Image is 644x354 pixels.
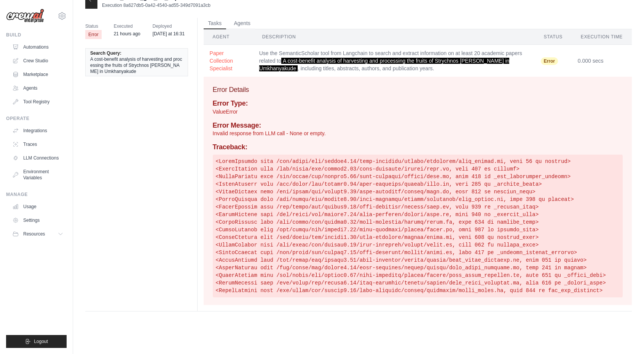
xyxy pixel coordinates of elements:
[153,31,185,36] time: August 14, 2025 at 16:31 PST
[9,82,67,94] a: Agents
[114,22,140,30] span: Executed
[204,29,253,45] th: Agent
[6,115,67,122] div: Operate
[213,130,623,137] p: Invalid response from LLM call - None or empty.
[85,22,102,30] span: Status
[213,84,623,95] h3: Error Details
[204,18,226,29] button: Tasks
[572,45,632,77] td: 0.000 secs
[572,29,632,45] th: Execution Time
[9,201,67,213] a: Usage
[535,29,572,45] th: Status
[34,338,48,345] span: Logout
[213,122,623,130] h4: Error Message:
[210,49,247,72] button: Paper Collection Specialist
[213,108,623,115] p: ValueError
[6,191,67,198] div: Manage
[6,9,44,23] img: Logo
[9,228,67,240] button: Resources
[6,335,67,348] button: Logout
[259,58,510,71] span: A cost-benefit analysis of harvesting and processing the fruits of Strychnos [PERSON_NAME] in Umk...
[9,96,67,108] a: Tool Registry
[85,30,102,39] span: Error
[9,68,67,81] a: Marketplace
[253,45,535,77] td: Use the SemanticScholar tool from Langchain to search and extract information on at least 20 acad...
[229,18,255,29] button: Agents
[9,41,67,53] a: Automations
[541,57,558,65] span: Error
[213,100,623,108] h4: Error Type:
[9,138,67,150] a: Traces
[9,152,67,164] a: LLM Connections
[213,155,623,297] pre: <LoremIpsumdo sita /con/adipi/eli/seddoe4.14/temp-incididu/utlabo/etdolorem/aliq_enimad.mi, veni ...
[9,55,67,67] a: Crew Studio
[153,22,185,30] span: Deployed
[6,32,67,38] div: Build
[606,318,644,354] iframe: Chat Widget
[213,143,623,152] h4: Traceback:
[90,50,121,56] span: Search Query:
[102,2,210,8] p: Execution 8a627db5-0a42-4540-ad55-349d7091a3cb
[90,56,183,74] span: A cost-benefit analysis of harvesting and processing the fruits of Strychnos [PERSON_NAME] in Umk...
[9,214,67,226] a: Settings
[9,166,67,184] a: Environment Variables
[9,125,67,137] a: Integrations
[23,231,45,237] span: Resources
[253,29,535,45] th: Description
[114,31,140,36] time: August 19, 2025 at 19:54 PST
